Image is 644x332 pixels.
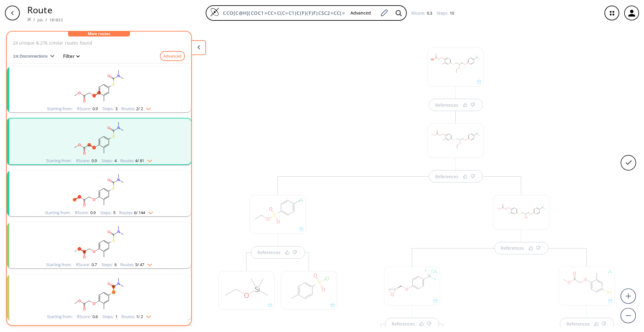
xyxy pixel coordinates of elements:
[411,11,432,15] div: RScore :
[19,274,179,313] svg: COC(=O)COc1ccc(SC(=O)N(C)C)cc1C
[19,67,179,105] svg: COC(=O)COc1ccc(SC(=O)N(C)C)cc1C
[45,211,70,215] div: Starting from:
[19,119,179,157] svg: COC(=O)COc1ccc(SC(=O)N(C)C)cc1C
[13,54,50,58] span: 1st Disconnections
[449,10,454,16] span: 10
[114,158,117,163] span: 4
[75,211,96,215] div: RScore :
[47,315,72,319] div: Starting from:
[101,263,117,267] div: Steps :
[121,315,151,319] div: Routes:
[46,159,71,163] div: Starting from:
[13,40,185,46] p: 24 unique & 276 similar routes found
[59,54,79,58] button: Filter
[219,10,346,16] input: Enter SMILES
[114,262,117,267] span: 6
[102,107,118,111] div: Steps :
[135,263,144,267] span: 5 / 47
[144,261,152,266] img: Down
[46,263,71,267] div: Starting from:
[91,158,97,163] span: 0.9
[45,16,47,23] li: /
[76,159,97,163] div: RScore :
[27,3,63,16] p: Route
[143,313,151,318] img: Down
[37,17,43,23] a: Job
[136,107,143,111] span: 2 / 2
[134,211,145,215] span: 6 / 144
[27,18,31,21] img: Spaya logo
[77,107,98,111] div: RScore :
[112,210,115,215] span: 5
[91,262,97,267] span: 0.7
[144,157,152,162] img: Down
[114,106,118,111] span: 3
[101,159,117,163] div: Steps :
[19,170,179,209] svg: COC(=O)COc1ccc(SC(=O)N(C)C)cc1C
[92,314,98,319] span: 0.6
[346,7,376,19] button: Advanced
[102,315,118,319] div: Steps :
[19,222,179,261] svg: COC(=O)COc1ccc(SC(=O)N(C)C)cc1C
[135,159,144,163] span: 4 / 81
[47,107,72,111] div: Starting from:
[49,17,63,23] a: 181833
[77,315,98,319] div: RScore :
[426,10,432,16] span: 0.3
[143,105,151,110] img: Down
[114,314,118,319] span: 1
[120,159,152,163] div: Routes:
[120,263,152,267] div: Routes:
[121,107,151,111] div: Routes:
[13,49,59,63] button: 1st Disconnections
[89,210,96,215] span: 0.9
[136,315,143,319] span: 1 / 2
[119,211,153,215] div: Routes:
[33,16,35,23] li: /
[160,51,185,61] button: Advanced
[92,106,98,111] span: 0.9
[68,32,130,37] div: More routes
[100,211,115,215] div: Steps :
[210,7,219,17] img: Logo Spaya
[145,209,153,214] img: Down
[76,263,97,267] div: RScore :
[437,11,454,15] div: Steps :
